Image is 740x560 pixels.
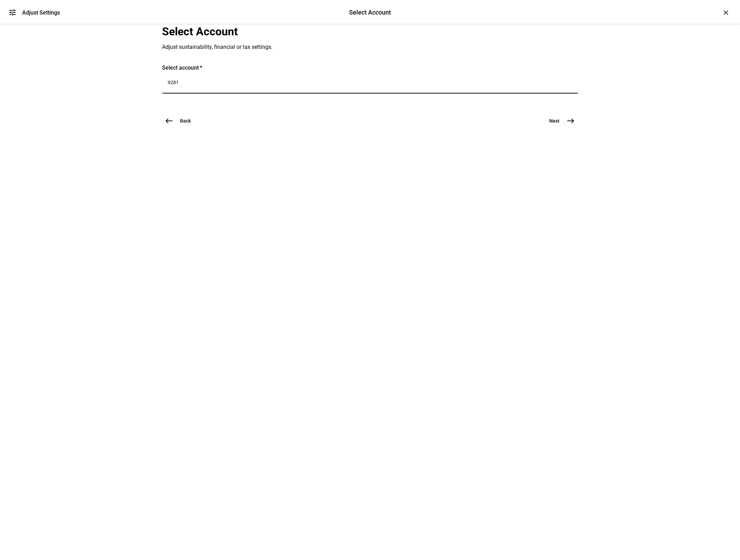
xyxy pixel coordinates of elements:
[349,8,391,17] div: Select Account
[8,8,17,17] mat-icon: tune
[162,64,578,71] div: Select account
[162,44,474,51] div: Adjust sustainability, financial or tax settings.
[168,80,572,85] input: Number
[180,117,191,124] span: Back
[165,117,173,125] mat-icon: west
[541,114,578,128] button: Next
[550,117,560,124] span: Next
[567,117,575,125] mat-icon: east
[721,7,732,18] div: ×
[162,25,474,38] div: Select Account
[162,114,199,128] button: Back
[22,9,60,16] div: Adjust Settings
